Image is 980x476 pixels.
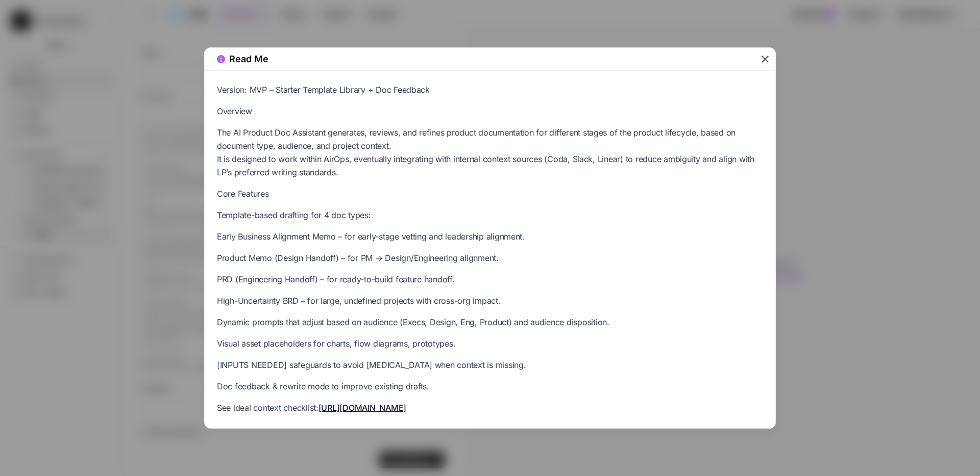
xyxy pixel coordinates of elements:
p: Template-based drafting for 4 doc types: [217,208,763,222]
p: PRD (Engineering Handoff) – for ready-to-build feature handoff. [217,273,763,286]
p: High-Uncertainty BRD – for large, undefined projects with cross-org impact. [217,294,763,307]
p: Dynamic prompts that adjust based on audience (Execs, Design, Eng, Product) and audience disposit... [217,315,763,329]
p: Early Business Alignment Memo – for early-stage vetting and leadership alignment. [217,230,763,243]
p: Doc feedback & rewrite mode to improve existing drafts. [217,380,763,393]
div: Read Me [217,52,759,66]
p: Core Features [217,187,763,200]
p: Visual asset placeholders for charts, flow diagrams, prototypes. [217,337,763,350]
p: See ideal context checklist: [217,401,763,414]
p: Version: MVP – Starter Template Library + Doc Feedback [217,83,763,96]
p: The AI Product Doc Assistant generates, reviews, and refines product documentation for different ... [217,126,763,179]
p: Overview [217,104,763,118]
a: [URL][DOMAIN_NAME] [318,403,406,413]
p: Product Memo (Design Handoff) – for PM → Design/Engineering alignment. [217,251,763,265]
p: [INPUTS NEEDED] safeguards to avoid [MEDICAL_DATA] when context is missing. [217,358,763,372]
